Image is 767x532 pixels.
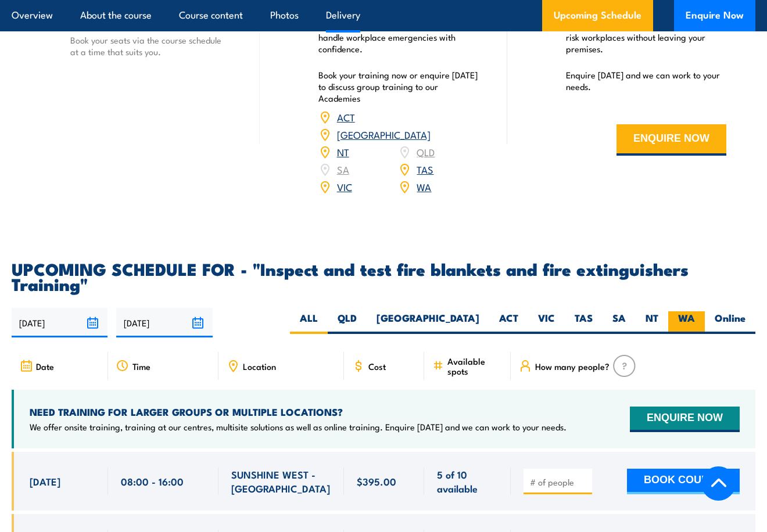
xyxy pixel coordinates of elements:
[337,179,352,193] a: VIC
[630,407,740,432] button: ENQUIRE NOW
[668,311,705,334] label: WA
[30,405,567,418] h4: NEED TRAINING FOR LARGER GROUPS OR MULTIPLE LOCATIONS?
[368,361,386,371] span: Cost
[566,69,726,92] p: Enquire [DATE] and we can work to your needs.
[70,34,231,57] p: Book your seats via the course schedule at a time that suits you.
[603,311,636,334] label: SA
[530,476,588,488] input: # of people
[30,475,60,488] span: [DATE]
[30,421,567,433] p: We offer onsite training, training at our centres, multisite solutions as well as online training...
[417,179,431,193] a: WA
[337,110,355,124] a: ACT
[12,261,755,291] h2: UPCOMING SCHEDULE FOR - "Inspect and test fire blankets and fire extinguishers Training"
[290,311,328,334] label: ALL
[318,69,479,104] p: Book your training now or enquire [DATE] to discuss group training to our Academies
[36,361,54,371] span: Date
[367,311,489,334] label: [GEOGRAPHIC_DATA]
[417,162,433,176] a: TAS
[328,311,367,334] label: QLD
[565,311,603,334] label: TAS
[535,361,610,371] span: How many people?
[437,468,498,495] span: 5 of 10 available
[617,124,726,156] button: ENQUIRE NOW
[116,308,212,337] input: To date
[337,127,431,141] a: [GEOGRAPHIC_DATA]
[636,311,668,334] label: NT
[231,468,331,495] span: SUNSHINE WEST - [GEOGRAPHIC_DATA]
[489,311,528,334] label: ACT
[337,145,349,159] a: NT
[705,311,755,334] label: Online
[132,361,150,371] span: Time
[12,308,107,337] input: From date
[121,475,184,488] span: 08:00 - 16:00
[627,469,740,494] button: BOOK COURSE
[528,311,565,334] label: VIC
[243,361,276,371] span: Location
[357,475,396,488] span: $395.00
[447,356,503,376] span: Available spots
